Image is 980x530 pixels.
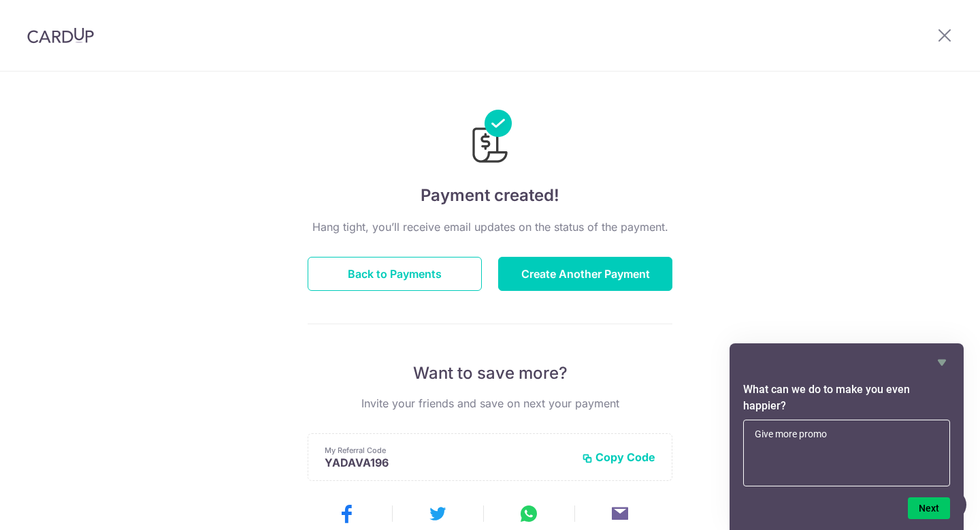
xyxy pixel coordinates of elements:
textarea: What can we do to make you even happier? [743,420,950,486]
img: CardUp [27,27,94,44]
button: Copy Code [582,450,655,464]
button: Create Another Payment [498,257,672,291]
button: Next question [908,497,950,519]
p: Invite your friends and save on next your payment [308,395,672,411]
p: YADAVA196 [325,456,571,469]
p: Hang tight, you’ll receive email updates on the status of the payment. [308,219,672,235]
p: Want to save more? [308,362,672,384]
div: What can we do to make you even happier? [743,354,950,519]
button: Back to Payments [308,257,482,291]
span: Help [31,10,59,22]
p: My Referral Code [325,445,571,456]
img: Payments [468,110,512,167]
h4: Payment created! [308,183,672,208]
button: Hide survey [934,354,950,371]
h2: What can we do to make you even happier? [743,381,950,414]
